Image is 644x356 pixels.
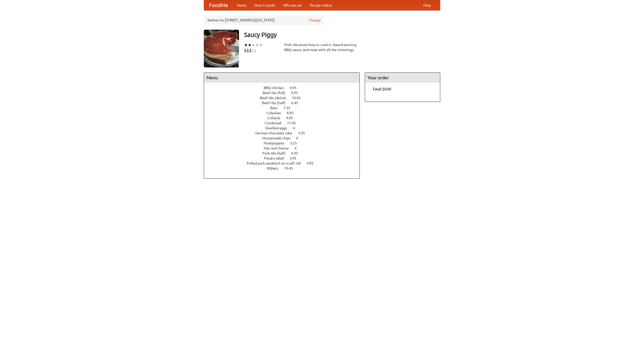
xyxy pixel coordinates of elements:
span: 4 [296,136,303,140]
span: Collards [267,116,285,120]
li: ★ [255,42,259,48]
a: Change [309,18,321,23]
span: Pulled pork sandwich on a soft roll [247,161,306,165]
h4: Menu [204,73,359,83]
span: 6.95 [291,151,303,155]
a: Pork ribs (half) 6.95 [262,151,307,155]
div: Deliver to: [STREET_ADDRESS][US_STATE] [204,16,325,25]
span: 9.95 [286,116,298,120]
li: ★ [259,42,263,48]
a: Cornbread 11.45 [265,121,305,125]
li: ★ [252,42,255,48]
div: Pork. We know how to cook it. Award-winning BBQ sauce, and meat with all the trimmings. [284,42,360,52]
a: Recipe videos [306,0,336,10]
a: How it works [251,0,279,10]
span: Coleslaw [267,111,286,115]
a: Hushpuppies 3.25 [264,141,306,145]
span: Beef ribs (full) [263,91,290,95]
span: Beer [270,106,283,110]
span: BBQ chicken [264,86,289,90]
h3: Saucy Piggy [244,30,440,40]
li: $ [247,48,249,53]
span: Beef ribs (delux) [260,96,291,100]
span: 4.95 [290,86,302,90]
a: Potato salad 3.95 [264,156,306,160]
a: Help [419,0,435,10]
img: angular.jpg [204,30,239,67]
span: Potato salad [264,156,289,160]
span: 11.45 [287,121,301,125]
li: ★ [244,42,248,48]
span: 7.55 [284,106,295,110]
span: 10.45 [284,166,298,170]
a: Mac and cheese 6 [264,146,306,150]
span: Housemade chips [262,136,295,140]
span: 9.95 [291,91,303,95]
li: $ [249,48,252,53]
span: Devilled eggs [265,126,292,130]
a: Riblets 10.45 [267,166,302,170]
span: Pork ribs (half) [262,151,291,155]
span: 4 [293,126,300,130]
span: 8.95 [287,111,299,115]
a: Beef ribs (delux) 10.45 [260,96,310,100]
span: 5.95 [298,131,310,135]
a: Beer 7.55 [270,106,300,110]
span: Beef ribs (half) [262,101,291,105]
span: 10.45 [292,96,306,100]
span: Mac and cheese [264,146,294,150]
a: Coleslaw 8.95 [267,111,303,115]
a: Who we are [279,0,306,10]
a: Devilled eggs 4 [265,126,304,130]
li: $ [244,48,247,53]
li: $ [254,48,257,53]
span: Hushpuppies [264,141,289,145]
a: German chocolate cake 5.95 [255,131,314,135]
span: 6 [295,146,302,150]
h4: Your order [365,73,440,83]
a: Beef ribs (half) 6.45 [262,101,307,105]
a: Beef ribs (full) 9.95 [263,91,307,95]
li: ★ [248,42,252,48]
span: German chocolate cake [255,131,297,135]
span: Cornbread [265,121,286,125]
a: FoodMe [204,0,233,10]
span: Riblets [267,166,284,170]
b: Total: $0.00 [373,87,391,91]
a: Collards 9.95 [267,116,302,120]
a: Pulled pork sandwich on a soft roll 4.95 [247,161,323,165]
a: Housemade chips 4 [262,136,307,140]
a: BBQ chicken 4.95 [264,86,306,90]
a: Home [233,0,251,10]
span: 6.45 [291,101,303,105]
span: 4.95 [307,161,318,165]
span: 3.25 [290,141,302,145]
li: $ [252,48,254,53]
span: 3.95 [290,156,301,160]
